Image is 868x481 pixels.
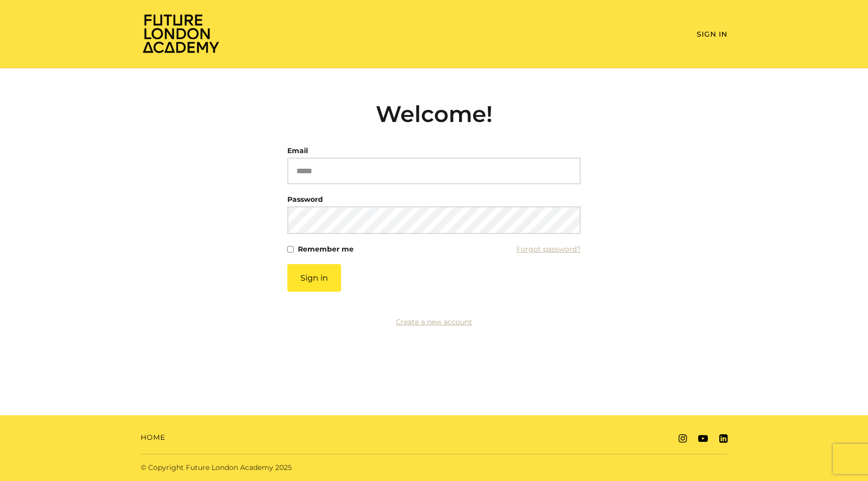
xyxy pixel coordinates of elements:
a: Forgot password? [516,242,581,256]
label: Email [287,144,308,158]
h2: Welcome! [287,100,581,128]
div: © Copyright Future London Academy 2025 [133,462,434,473]
label: Password [287,192,323,206]
label: Remember me [298,242,354,256]
a: Home [141,432,165,443]
a: Sign In [697,30,727,39]
img: Home Page [141,13,221,54]
a: Create a new account [396,317,472,326]
button: Sign in [287,264,341,292]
